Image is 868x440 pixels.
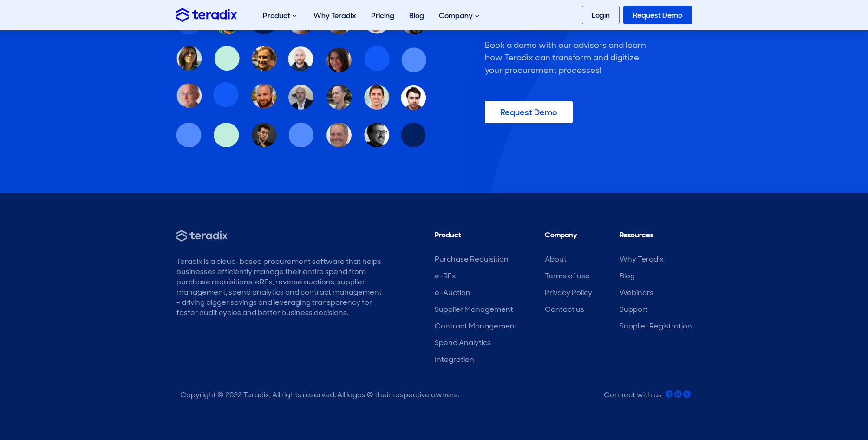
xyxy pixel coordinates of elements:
a: Privacy Policy [545,288,592,297]
a: Login [582,6,620,24]
a: Teradix Twitter Account [683,390,691,400]
a: e-RFx [435,271,456,281]
a: Contact us [545,304,584,314]
a: Request Demo [485,101,573,123]
div: Company [431,1,489,31]
div: Product [255,1,306,31]
div: Connect with us [604,390,662,400]
a: Support [620,304,648,314]
li: Product [435,230,517,245]
img: Teradix - Source Smarter [176,230,228,242]
a: Supplier Registration [620,321,692,331]
div: Copyright © 2022 Teradix, All rights reserved. All logos © their respective owners. [180,390,459,400]
a: Blog [620,271,635,281]
a: Webinars [620,288,653,297]
a: Purchase Requisition [435,254,509,264]
a: Spend Analytics [435,338,491,348]
a: Integration [435,355,474,364]
a: Contract Management [435,321,517,331]
a: Supplier Management [435,304,513,314]
a: Blog [402,1,431,30]
a: Request Demo [623,6,692,24]
div: Book a demo with our advisors and learn how Teradix can transform and digitize your procurement p... [485,39,652,77]
a: Pricing [364,1,402,30]
div: Teradix is a cloud-based procurement software that helps businesses efficiently manage their enti... [176,256,383,318]
iframe: Chatbot [807,379,855,427]
a: Why Teradix [620,254,664,264]
li: Company [545,230,592,245]
a: Why Teradix [306,1,364,30]
a: e-Auction [435,288,470,297]
li: Resources [620,230,692,245]
a: About [545,254,567,264]
img: Teradix logo [176,8,237,21]
a: Terms of use [545,271,590,281]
